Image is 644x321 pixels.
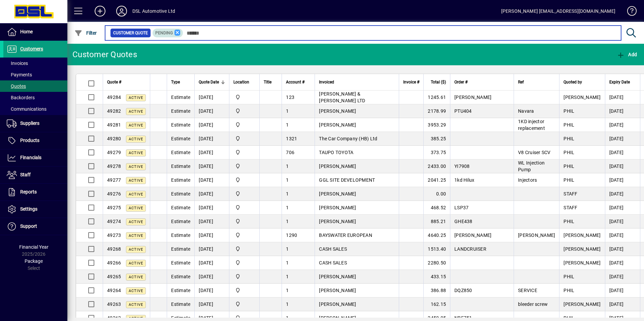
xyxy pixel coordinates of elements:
[194,270,229,284] td: [DATE]
[233,204,255,211] span: Central
[403,78,419,86] span: Invoice #
[20,223,37,229] span: Support
[423,132,450,146] td: 385.25
[129,206,143,210] span: Active
[605,270,640,284] td: [DATE]
[20,172,31,177] span: Staff
[319,150,353,155] span: TAUPO TOYOTA
[3,184,67,201] a: Reports
[3,80,67,92] a: Quotes
[171,150,190,155] span: Estimate
[233,287,255,294] span: Central
[73,27,99,39] button: Filter
[286,95,294,100] span: 123
[19,244,49,250] span: Financial Year
[107,260,121,265] span: 49266
[518,108,534,114] span: Navara
[233,176,255,184] span: Central
[319,246,347,252] span: CASH SALES
[171,95,190,100] span: Estimate
[171,122,190,128] span: Estimate
[563,136,574,141] span: PHIL
[605,91,640,104] td: [DATE]
[233,190,255,198] span: Central
[563,274,574,279] span: PHIL
[107,95,121,100] span: 49284
[518,233,555,238] span: [PERSON_NAME]
[454,95,491,100] span: [PERSON_NAME]
[563,177,574,183] span: PHIL
[286,78,311,86] div: Account #
[605,297,640,311] td: [DATE]
[518,177,537,183] span: Injectors
[129,275,143,279] span: Active
[129,137,143,141] span: Active
[171,164,190,169] span: Estimate
[563,78,601,86] div: Quoted by
[107,288,121,293] span: 49264
[107,246,121,252] span: 49268
[194,242,229,256] td: [DATE]
[3,201,67,218] a: Settings
[171,205,190,210] span: Estimate
[194,104,229,118] td: [DATE]
[319,164,356,169] span: [PERSON_NAME]
[615,48,639,61] button: Add
[609,78,630,86] span: Expiry Date
[171,260,190,265] span: Estimate
[20,206,37,212] span: Settings
[7,61,28,66] span: Invoices
[423,228,450,242] td: 4640.25
[171,274,190,279] span: Estimate
[563,150,574,155] span: PHIL
[423,256,450,270] td: 2280.50
[423,284,450,297] td: 386.88
[107,233,121,238] span: 49273
[129,220,143,224] span: Active
[286,219,289,224] span: 1
[194,173,229,187] td: [DATE]
[107,164,121,169] span: 49278
[319,78,395,86] div: Invoiced
[605,228,640,242] td: [DATE]
[609,78,636,86] div: Expiry Date
[171,219,190,224] span: Estimate
[286,233,297,238] span: 1290
[199,78,219,86] span: Quote Date
[113,30,148,36] span: Customer Quote
[264,78,271,86] span: Title
[74,30,97,36] span: Filter
[563,233,601,238] span: [PERSON_NAME]
[518,119,545,131] span: 1KD injector replacement
[563,219,574,224] span: PHIL
[319,136,377,141] span: The Car Company (HB) Ltd
[605,104,640,118] td: [DATE]
[129,123,143,128] span: Active
[286,246,289,252] span: 1
[3,218,67,235] a: Support
[423,118,450,132] td: 3953.29
[129,316,143,321] span: Active
[107,191,121,197] span: 49276
[563,288,574,293] span: PHIL
[129,234,143,238] span: Active
[605,187,640,201] td: [DATE]
[563,246,601,252] span: [PERSON_NAME]
[107,274,121,279] span: 49265
[233,107,255,115] span: Central
[194,146,229,159] td: [DATE]
[194,228,229,242] td: [DATE]
[319,108,356,114] span: [PERSON_NAME]
[111,5,132,17] button: Profile
[107,78,121,86] span: Quote #
[129,178,143,183] span: Active
[454,288,472,293] span: DQZ850
[194,159,229,173] td: [DATE]
[454,78,468,86] span: Order #
[563,108,574,114] span: PHIL
[107,301,121,307] span: 49263
[563,164,574,169] span: PHIL
[233,300,255,308] span: Central
[194,132,229,146] td: [DATE]
[107,205,121,210] span: 49275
